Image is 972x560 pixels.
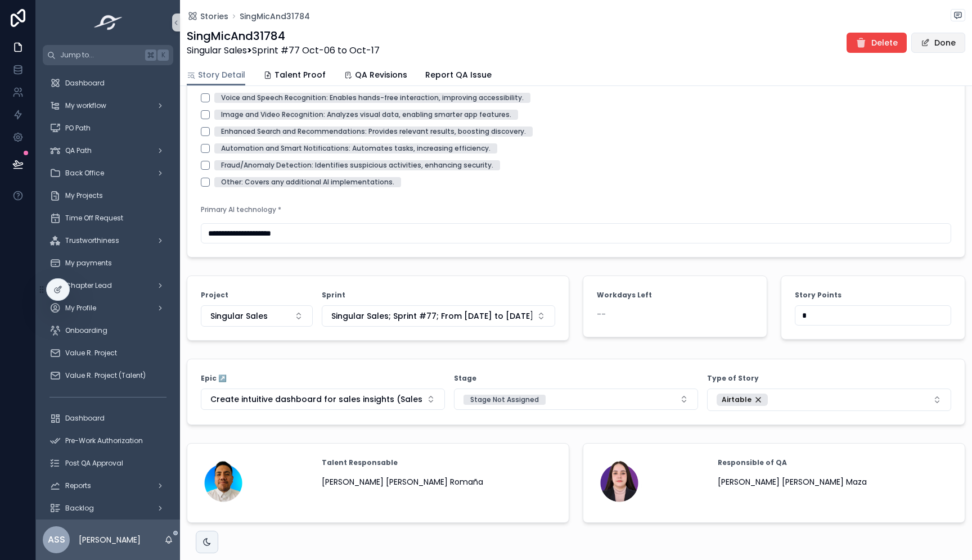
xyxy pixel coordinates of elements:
h1: SingMicAnd31784 [187,28,380,44]
strong: Stage [454,374,476,383]
span: Airtable [722,395,751,404]
span: Time Off Request [65,214,123,223]
a: Chapter Lead [43,276,173,296]
a: Value R. Project (Talent) [43,365,173,386]
span: Reports [65,481,91,490]
a: Trustworthiness [43,231,173,251]
span: Singular Sales; Sprint #77; From [DATE] to [DATE] [331,310,532,322]
a: QA Path [43,141,173,161]
button: Select Button [201,389,445,410]
div: Stage Not Assigned [470,395,539,405]
a: Onboarding [43,320,173,341]
button: Delete [847,33,907,53]
div: Voice and Speech Recognition: Enables hands-free interaction, improving accessibility. [221,93,524,103]
span: My workflow [65,101,106,110]
span: QA Path [65,146,92,155]
a: SingMicAnd31784 [240,11,310,22]
a: Post QA Approval [43,453,173,473]
a: Dashboard [43,408,173,428]
strong: Project [201,291,228,300]
a: Reports [43,476,173,496]
button: Unselect 6 [717,394,768,406]
span: Pre-Work Authorization [65,436,143,445]
a: Story Detail [187,65,245,86]
a: Report QA Issue [425,65,492,87]
div: Other: Covers any additional AI implementations. [221,177,394,187]
span: Post QA Approval [65,459,123,468]
a: Dashboard [43,73,173,93]
strong: Story Points [795,291,841,300]
strong: Talent Responsable [322,458,398,467]
a: Back Office [43,163,173,183]
a: Pre-Work Authorization [43,431,173,451]
span: Talent Proof [274,69,326,80]
div: Image and Video Recognition: Analyzes visual data, enabling smarter app features. [221,110,511,120]
span: My Projects [65,191,103,200]
strong: > [247,44,252,57]
a: Talent Proof [263,65,326,87]
img: App logo [91,13,126,31]
span: My Profile [65,304,96,313]
strong: Sprint [322,291,345,300]
span: [PERSON_NAME] [PERSON_NAME] Maza [718,476,867,487]
a: My workflow [43,96,173,116]
span: Singular Sales [210,310,268,322]
div: scrollable content [36,65,180,520]
strong: Responsible of QA [718,458,787,467]
strong: Type of Story [707,374,759,383]
span: ASS [48,533,65,547]
strong: Workdays Left [597,291,652,300]
button: Select Button [322,305,555,327]
a: My payments [43,253,173,273]
span: Singular Sales Sprint #77 Oct-06 to Oct-17 [187,44,380,57]
span: Report QA Issue [425,69,492,80]
span: Value R. Project [65,349,117,358]
a: Time Off Request [43,208,173,228]
a: Stories [187,11,228,22]
span: Create intuitive dashboard for sales insights (Sales Plaform) [210,394,422,405]
a: Value R. Project [43,343,173,363]
span: Delete [871,37,898,48]
span: [PERSON_NAME] [PERSON_NAME] Romaña [322,476,483,487]
span: Back Office [65,169,104,178]
span: Primary AI technology * [201,205,281,214]
div: Enhanced Search and Recommendations: Provides relevant results, boosting discovery. [221,127,526,137]
button: Select Button [201,305,313,327]
strong: Epic ↗️ [201,374,227,383]
span: Trustworthiness [65,236,119,245]
span: My payments [65,259,112,268]
span: QA Revisions [355,69,407,80]
span: Onboarding [65,326,107,335]
a: QA Revisions [344,65,407,87]
a: Backlog [43,498,173,518]
span: Dashboard [65,79,105,88]
div: Automation and Smart Notifications: Automates tasks, increasing efficiency. [221,143,490,153]
span: Chapter Lead [65,281,112,290]
a: My Projects [43,186,173,206]
button: Jump to...K [43,45,173,65]
span: -- [597,309,606,320]
span: Jump to... [60,51,141,60]
p: [PERSON_NAME] [79,534,141,545]
button: Select Button [707,389,951,411]
span: Backlog [65,504,94,513]
button: Done [911,33,965,53]
span: PO Path [65,124,91,133]
span: Stories [200,11,228,22]
span: Story Detail [198,69,245,80]
span: Dashboard [65,414,105,423]
span: K [159,51,168,60]
a: My Profile [43,298,173,318]
a: PO Path [43,118,173,138]
div: Fraud/Anomaly Detection: Identifies suspicious activities, enhancing security. [221,160,493,170]
span: Value R. Project (Talent) [65,371,146,380]
button: Select Button [454,389,698,410]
